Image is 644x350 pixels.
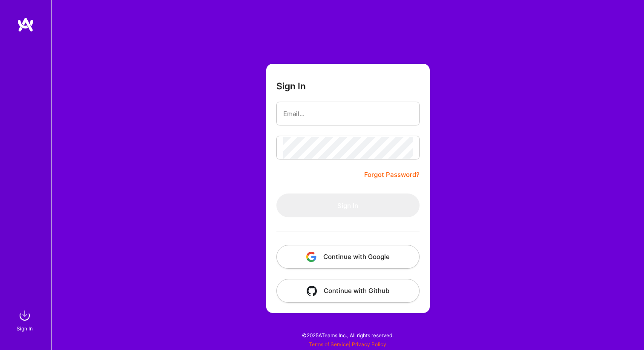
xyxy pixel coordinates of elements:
[309,341,386,347] span: |
[18,307,33,333] a: sign inSign In
[306,252,316,262] img: icon
[309,341,349,347] a: Terms of Service
[352,341,386,347] a: Privacy Policy
[17,324,33,333] div: Sign In
[276,81,306,91] h3: Sign In
[276,279,420,303] button: Continue with Github
[276,193,420,217] button: Sign In
[51,324,644,346] div: © 2025 ATeams Inc., All rights reserved.
[364,170,420,180] a: Forgot Password?
[283,103,413,125] input: Email...
[17,17,34,32] img: logo
[276,245,420,269] button: Continue with Google
[307,286,317,296] img: icon
[16,307,33,324] img: sign in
